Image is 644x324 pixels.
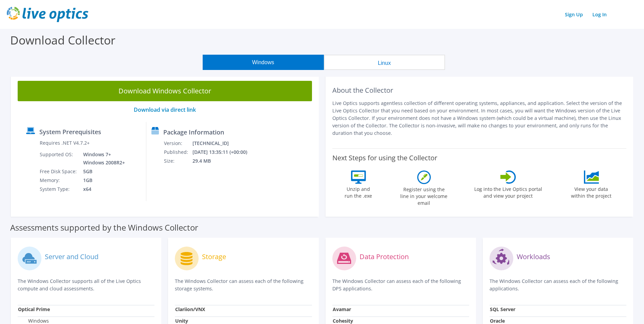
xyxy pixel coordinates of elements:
a: Download Windows Collector [18,81,312,101]
strong: Unity [175,318,188,324]
label: System Prerequisites [39,128,101,135]
strong: Optical Prime [18,306,50,312]
td: Windows 7+ Windows 2008R2+ [78,150,126,167]
label: Unzip and run the .exe [343,184,374,199]
p: The Windows Collector can assess each of the following storage systems. [175,277,312,292]
label: Next Steps for using the Collector [332,154,437,162]
strong: Cohesity [333,318,353,324]
label: Register using the line in your welcome email [399,184,449,206]
h2: About the Collector [332,86,627,94]
strong: Clariion/VNX [175,306,205,312]
label: Package Information [163,129,224,136]
td: 29.4 MB [192,157,256,165]
p: The Windows Collector can assess each of the following applications. [490,277,626,292]
td: Published: [164,148,192,157]
td: [DATE] 13:35:11 (+00:00) [192,148,256,157]
td: [TECHNICAL_ID] [192,139,256,148]
a: Sign Up [562,10,586,19]
p: The Windows Collector supports all of the Live Optics compute and cloud assessments. [18,277,154,292]
button: Windows [203,55,324,70]
img: live_optics_svg.svg [7,7,88,22]
label: Assessments supported by the Windows Collector [10,224,198,231]
strong: SQL Server [490,306,515,312]
label: Workloads [517,253,550,260]
label: Download Collector [10,32,115,48]
td: System Type: [39,185,78,194]
label: Requires .NET V4.7.2+ [40,140,90,146]
label: Log into the Live Optics portal and view your project [474,184,542,199]
td: Size: [164,157,192,165]
td: x64 [78,185,126,194]
td: Supported OS: [39,150,78,167]
td: 5GB [78,167,126,176]
a: Log In [589,10,610,19]
p: The Windows Collector can assess each of the following DPS applications. [332,277,469,292]
p: Live Optics supports agentless collection of different operating systems, appliances, and applica... [332,100,627,137]
td: Memory: [39,176,78,185]
strong: Oracle [490,318,505,324]
strong: Avamar [333,306,351,312]
a: Download via direct link [134,106,196,113]
td: 1GB [78,176,126,185]
button: Linux [324,55,445,70]
label: Data Protection [360,253,409,260]
label: Server and Cloud [45,253,98,260]
label: View your data within the project [567,184,616,199]
label: Storage [202,253,226,260]
td: Free Disk Space: [39,167,78,176]
td: Version: [164,139,192,148]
